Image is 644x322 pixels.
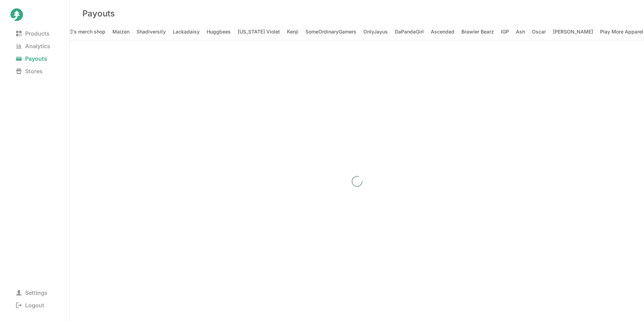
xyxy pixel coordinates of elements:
[10,66,48,76] span: Stores
[287,27,298,37] span: Kenji
[136,27,166,37] span: Shadiversity
[10,54,53,63] span: Payouts
[532,27,546,37] span: Oscar
[238,27,280,37] span: [US_STATE] Violet
[461,27,494,37] span: Brawler Bearz
[112,27,129,37] span: Maizen
[431,27,454,37] span: Ascended
[395,27,424,37] span: DaPandaGirl
[516,27,525,37] span: Ash
[305,27,356,37] span: SomeOrdinaryGamers
[207,27,231,37] span: Huggbees
[10,300,50,310] span: Logout
[553,27,593,37] span: [PERSON_NAME]
[173,27,200,37] span: Lackadaisy
[10,41,56,51] span: Analytics
[363,27,388,37] span: OnlyJayus
[501,27,509,37] span: IGP
[600,27,643,37] span: Play More Apparel
[10,288,53,298] span: Settings
[82,8,115,18] h3: Payouts
[10,29,55,38] span: Products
